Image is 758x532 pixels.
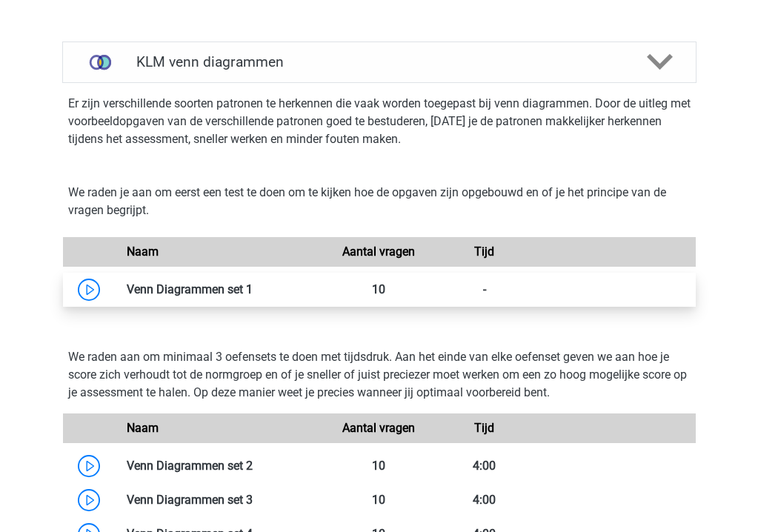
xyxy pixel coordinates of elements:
[116,457,327,475] div: Venn Diagrammen set 2
[116,491,327,509] div: Venn Diagrammen set 3
[116,281,327,299] div: Venn Diagrammen set 1
[136,53,622,70] h4: KLM venn diagrammen
[68,348,691,402] p: We raden aan om minimaal 3 oefensets te doen met tijdsdruk. Aan het einde van elke oefenset geven...
[56,41,702,83] a: venn diagrammen KLM venn diagrammen
[68,95,691,148] p: Er zijn verschillende soorten patronen te herkennen die vaak worden toegepast bij venn diagrammen...
[116,243,327,261] div: Naam
[432,243,537,261] div: Tijd
[432,419,537,437] div: Tijd
[326,243,431,261] div: Aantal vragen
[68,184,691,219] p: We raden je aan om eerst een test te doen om te kijken hoe de opgaven zijn opgebouwd en of je het...
[81,43,119,82] img: venn diagrammen
[116,419,327,437] div: Naam
[326,419,431,437] div: Aantal vragen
